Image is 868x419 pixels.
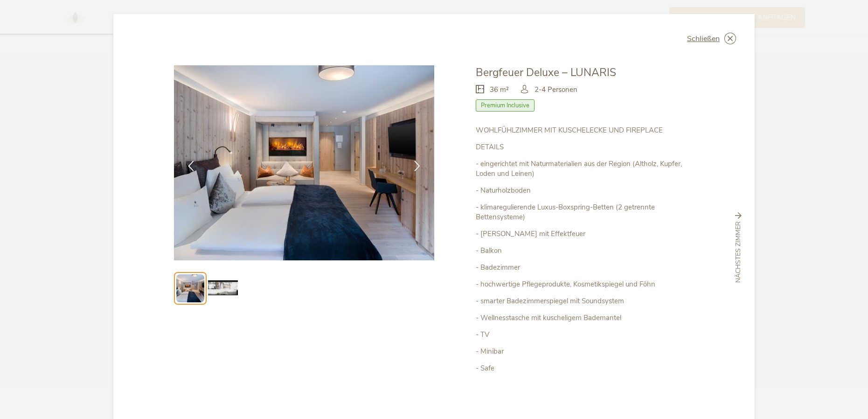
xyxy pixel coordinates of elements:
span: nächstes Zimmer [734,222,743,283]
img: Bergfeuer Deluxe – LUNARIS [174,65,434,260]
p: WOHLFÜHLZIMMER MIT KUSCHELECKE UND FIREPLACE [476,126,694,135]
p: - smarter Badezimmerspiegel mit Soundsystem [476,296,694,306]
p: - Balkon [476,246,694,256]
p: - Wellnesstasche mit kuscheligem Bademantel [476,313,694,323]
span: Bergfeuer Deluxe – LUNARIS [476,65,616,80]
p: - Safe [476,363,694,373]
p: DETAILS [476,142,694,152]
span: 36 m² [490,85,509,95]
p: - [PERSON_NAME] mit Effektfeuer [476,229,694,239]
p: - hochwertige Pflegeprodukte, Kosmetikspiegel und Föhn [476,279,694,289]
p: - Minibar [476,347,694,356]
span: Premium Inclusive [476,99,535,112]
p: - Badezimmer [476,263,694,272]
p: - TV [476,330,694,340]
img: Preview [208,273,238,303]
p: - Naturholzboden [476,186,694,196]
span: 2-4 Personen [535,85,577,95]
img: Preview [176,274,204,302]
p: - eingerichtet mit Naturmaterialien aus der Region (Altholz, Kupfer, Loden und Leinen) [476,159,694,179]
p: - klimaregulierende Luxus-Boxspring-Betten (2 getrennte Bettensysteme) [476,203,694,222]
